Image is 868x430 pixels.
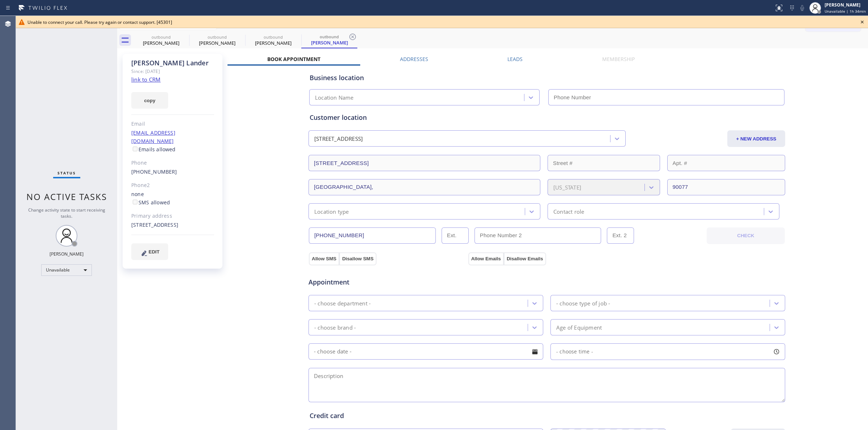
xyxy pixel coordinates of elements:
[309,277,467,287] span: Appointment
[41,264,92,276] div: Unavailable
[556,348,593,355] span: - choose time -
[475,227,601,244] input: Phone Number 2
[133,200,137,204] input: SMS allowed
[400,56,428,62] label: Addresses
[50,251,84,257] div: [PERSON_NAME]
[28,207,105,219] span: Change activity state to start receiving tasks.
[246,34,301,40] div: outbound
[131,221,214,229] div: [STREET_ADDRESS]
[131,67,214,75] div: Since: [DATE]
[133,147,137,151] input: Emails allowed
[131,129,175,144] a: [EMAIL_ADDRESS][DOMAIN_NAME]
[825,9,866,14] span: Unavailable | 1h 34min
[607,227,634,244] input: Ext. 2
[310,113,784,122] div: Customer location
[302,39,357,46] div: [PERSON_NAME]
[190,40,244,46] div: [PERSON_NAME]
[339,252,376,265] button: Disallow SMS
[134,34,188,40] div: outbound
[309,155,540,171] input: Address
[246,40,301,46] div: [PERSON_NAME]
[797,3,807,13] button: Mute
[134,32,188,48] div: Maria Lander
[556,323,602,331] div: Age of Equipment
[553,207,584,216] div: Contact role
[190,32,244,48] div: Maria Lander
[131,168,177,175] a: [PHONE_NUMBER]
[667,179,786,195] input: ZIP
[507,56,523,62] label: Leads
[825,2,866,8] div: [PERSON_NAME]
[556,299,610,307] div: - choose type of job -
[26,191,107,203] span: No active tasks
[131,59,214,67] div: [PERSON_NAME] Lander
[58,170,76,175] span: Status
[131,181,214,190] div: Phone2
[310,411,784,421] div: Credit card
[504,252,546,265] button: Disallow Emails
[131,212,214,220] div: Primary address
[27,19,172,25] span: Unable to connect your call. Please try again or contact support. [45301]
[302,32,357,48] div: Maria Lander
[309,227,436,244] input: Phone Number
[727,130,785,147] button: + NEW ADDRESS
[134,40,188,46] div: [PERSON_NAME]
[302,34,357,39] div: outbound
[131,120,214,128] div: Email
[131,243,168,260] button: EDIT
[149,249,159,255] span: EDIT
[309,252,339,265] button: Allow SMS
[267,56,320,62] label: Book Appointment
[309,179,540,195] input: City
[131,146,176,153] label: Emails allowed
[707,227,785,244] button: CHECK
[314,323,356,331] div: - choose brand -
[314,299,371,307] div: - choose department -
[131,190,214,207] div: none
[548,89,784,105] input: Phone Number
[131,92,168,109] button: copy
[314,207,349,216] div: Location type
[131,199,170,206] label: SMS allowed
[131,159,214,167] div: Phone
[131,76,161,83] a: link to CRM
[315,94,354,102] div: Location Name
[667,155,786,171] input: Apt. #
[442,227,469,244] input: Ext.
[190,34,244,40] div: outbound
[468,252,504,265] button: Allow Emails
[309,343,543,360] input: - choose date -
[246,32,301,48] div: Maria Lander
[310,73,784,83] div: Business location
[314,135,363,143] div: [STREET_ADDRESS]
[548,155,660,171] input: Street #
[602,56,635,62] label: Membership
